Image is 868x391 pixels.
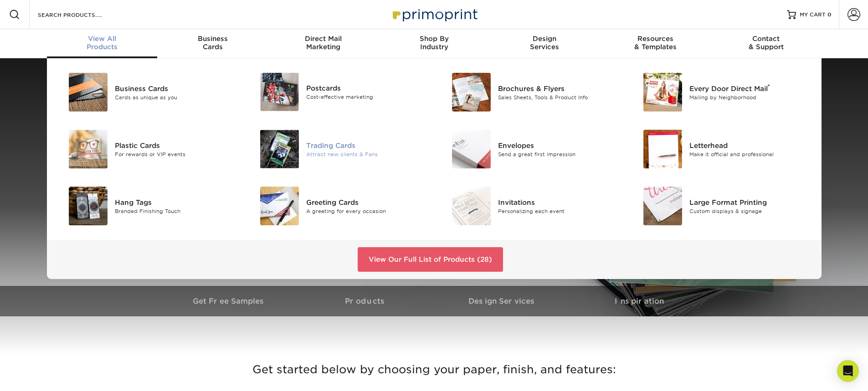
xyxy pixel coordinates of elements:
a: Greeting Cards Greeting Cards A greeting for every occasion [249,183,427,229]
img: Postcards [260,73,299,111]
div: Trading Cards [306,140,427,150]
div: Greeting Cards [306,197,427,207]
div: Large Format Printing [689,197,810,207]
div: Make it official and professional [689,150,810,158]
img: Envelopes [452,130,491,168]
a: View Our Full List of Products (28) [358,247,503,272]
input: SEARCH PRODUCTS..... [37,9,126,20]
div: Personalizing each event [498,207,619,215]
div: Products [47,35,158,51]
img: Trading Cards [260,130,299,168]
div: Envelopes [498,140,619,150]
img: Brochures & Flyers [452,73,491,112]
a: Letterhead Letterhead Make it official and professional [632,126,811,172]
div: Plastic Cards [115,140,236,150]
div: Cards [157,35,268,51]
img: Invitations [452,187,491,225]
a: Hang Tags Hang Tags Branded Finishing Touch [58,183,236,229]
span: 0 [827,11,832,18]
div: Brochures & Flyers [498,83,619,93]
div: Mailing by Neighborhood [689,93,810,101]
div: Industry [379,35,489,51]
div: Invitations [498,197,619,207]
span: Contact [711,35,822,43]
span: Design [489,35,600,43]
div: Sales Sheets, Tools & Product Info [498,93,619,101]
h3: Get started below by choosing your paper, finish, and features: [168,349,701,390]
sup: ® [768,83,770,90]
div: & Support [711,35,822,51]
img: Hang Tags [69,187,108,225]
a: Direct MailMarketing [268,29,379,58]
span: View All [47,35,158,43]
span: Direct Mail [268,35,379,43]
div: Custom displays & signage [689,207,810,215]
img: Business Cards [69,73,108,112]
div: Services [489,35,600,51]
a: Resources& Templates [600,29,711,58]
a: Contact& Support [711,29,822,58]
div: Letterhead [689,140,810,150]
span: Business [157,35,268,43]
a: BusinessCards [157,29,268,58]
img: Primoprint [389,5,480,24]
a: Postcards Postcards Cost-effective marketing [249,69,427,115]
div: Send a great first impression [498,150,619,158]
div: Marketing [268,35,379,51]
a: DesignServices [489,29,600,58]
div: Open Intercom Messenger [837,360,859,382]
div: Every Door Direct Mail [689,83,810,93]
img: Large Format Printing [643,187,682,225]
div: & Templates [600,35,711,51]
a: Trading Cards Trading Cards Attract new clients & Fans [249,126,427,172]
a: Shop ByIndustry [379,29,489,58]
a: Every Door Direct Mail Every Door Direct Mail® Mailing by Neighborhood [632,69,811,115]
a: Large Format Printing Large Format Printing Custom displays & signage [632,183,811,229]
span: Shop By [379,35,489,43]
div: Branded Finishing Touch [115,207,236,215]
div: For rewards or VIP events [115,150,236,158]
div: Postcards [306,83,427,93]
div: Hang Tags [115,197,236,207]
a: Plastic Cards Plastic Cards For rewards or VIP events [58,126,236,172]
div: Cards as unique as you [115,93,236,101]
img: Plastic Cards [69,130,108,168]
a: Brochures & Flyers Brochures & Flyers Sales Sheets, Tools & Product Info [441,69,619,115]
div: A greeting for every occasion [306,207,427,215]
div: Attract new clients & Fans [306,150,427,158]
a: Invitations Invitations Personalizing each event [441,183,619,229]
img: Greeting Cards [260,187,299,225]
a: View AllProducts [47,29,158,58]
div: Cost-effective marketing [306,93,427,101]
a: Business Cards Business Cards Cards as unique as you [58,69,236,115]
a: Envelopes Envelopes Send a great first impression [441,126,619,172]
img: Letterhead [643,130,682,168]
span: MY CART [800,11,826,19]
span: Resources [600,35,711,43]
div: Business Cards [115,83,236,93]
img: Every Door Direct Mail [643,73,682,112]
